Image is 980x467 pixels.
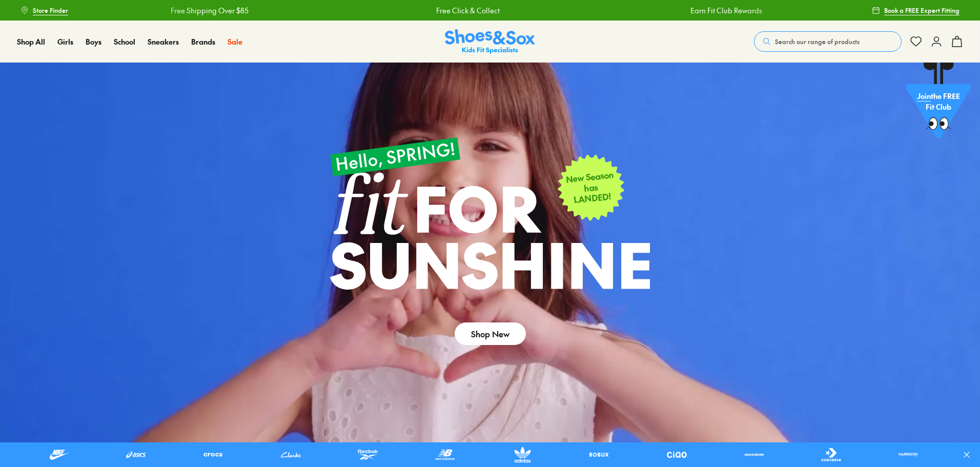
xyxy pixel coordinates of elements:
[754,31,902,52] button: Search our range of products
[906,84,971,121] p: the FREE Fit Club
[114,36,135,47] a: School
[376,5,440,16] a: Free Click & Collect
[228,36,242,47] a: Sale
[21,1,68,19] a: Store Finder
[775,37,860,46] span: Search our range of products
[445,29,535,54] img: SNS_Logo_Responsive.svg
[455,322,526,345] a: Shop New
[906,62,971,144] a: Jointhe FREE Fit Club
[33,6,68,15] span: Store Finder
[630,5,702,16] a: Earn Fit Club Rewards
[86,36,101,47] a: Boys
[191,36,215,47] a: Brands
[17,36,45,47] a: Shop All
[445,29,535,54] a: Shoes & Sox
[884,6,959,15] span: Book a FREE Expert Fitting
[917,92,931,102] span: Join
[111,5,189,16] a: Free Shipping Over $85
[872,1,959,19] a: Book a FREE Expert Fitting
[148,36,179,47] a: Sneakers
[57,36,73,47] a: Girls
